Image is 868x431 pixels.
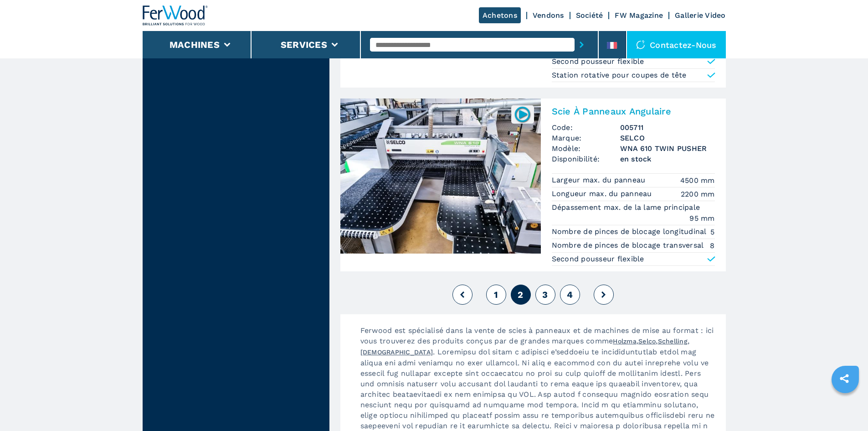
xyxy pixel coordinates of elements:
button: submit-button [575,34,589,55]
a: Schelling [658,338,688,345]
a: Société [576,11,603,20]
img: Scie À Panneaux Angulaire SELCO WNA 610 TWIN PUSHER [340,99,541,254]
p: Second pousseur flexible [552,254,644,264]
span: Marque: [552,133,620,143]
h3: SELCO [620,133,715,143]
em: 8 [710,240,714,251]
span: 1 [494,289,498,300]
a: Gallerie Video [675,11,726,20]
em: 4500 mm [680,175,715,186]
button: Machines [169,39,220,50]
p: Station rotative pour coupes de tête [552,70,687,80]
h3: 005711 [620,122,715,133]
a: Selco [638,338,656,345]
p: Nombre de pinces de blocage longitudinal [552,227,709,237]
a: Achetons [479,7,521,23]
span: en stock [620,154,715,164]
em: 95 mm [689,213,714,223]
em: 2200 mm [681,189,715,199]
a: [DEMOGRAPHIC_DATA] [360,348,433,356]
button: 3 [535,285,555,305]
span: 3 [542,289,548,300]
a: Scie À Panneaux Angulaire SELCO WNA 610 TWIN PUSHER005711Scie À Panneaux AngulaireCode:005711Marq... [340,99,726,271]
p: Nombre de pinces de blocage transversal [552,240,706,250]
h3: WNA 610 TWIN PUSHER [620,143,715,154]
img: Contactez-nous [636,40,645,49]
p: Longueur max. du panneau [552,189,654,199]
img: 005711 [514,105,531,123]
button: Services [281,39,327,50]
span: Code: [552,122,620,133]
p: Largeur max. du panneau [552,175,648,185]
button: 2 [511,285,531,305]
button: 4 [560,285,580,305]
p: Dépassement max. de la lame principale [552,203,703,213]
iframe: Chat [829,390,861,424]
p: Second pousseur flexible [552,57,644,67]
div: Contactez-nous [627,31,726,58]
a: Holzma [613,338,637,345]
img: Ferwood [143,5,208,26]
em: 5 [710,227,714,237]
h2: Scie À Panneaux Angulaire [552,106,715,117]
a: FW Magazine [615,11,663,20]
span: Modèle: [552,143,620,154]
span: 4 [567,289,573,300]
a: Vendons [533,11,564,20]
span: Disponibilité: [552,154,620,164]
span: 2 [518,289,523,300]
a: sharethis [833,367,856,390]
button: 1 [486,285,506,305]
